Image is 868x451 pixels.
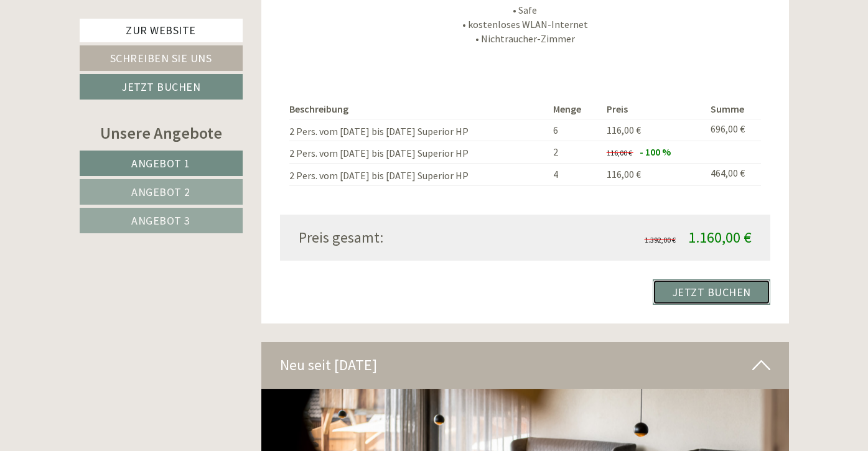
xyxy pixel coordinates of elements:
div: Unsere Angebote [80,121,243,144]
div: Preis gesamt: [289,227,525,248]
span: Angebot 1 [131,156,190,170]
div: Neu seit [DATE] [261,342,789,388]
td: 6 [548,119,602,141]
span: 116,00 € [607,148,632,157]
span: - 100 % [640,146,671,158]
a: Zur Website [80,19,243,42]
a: Jetzt buchen [80,74,243,100]
span: 116,00 € [607,124,641,136]
th: Beschreibung [289,100,548,119]
a: Jetzt buchen [653,279,770,305]
td: 2 Pers. vom [DATE] bis [DATE] Superior HP [289,164,548,186]
td: 696,00 € [706,119,761,141]
th: Summe [706,100,761,119]
td: 2 Pers. vom [DATE] bis [DATE] Superior HP [289,141,548,164]
span: 116,00 € [607,168,641,180]
span: Angebot 2 [131,185,190,199]
span: Angebot 3 [131,213,190,228]
th: Preis [602,100,706,119]
td: 2 [548,141,602,164]
small: 21:54 [19,60,192,69]
th: Menge [548,100,602,119]
span: 1.392,00 € [645,235,676,244]
td: 464,00 € [706,164,761,186]
span: 1.160,00 € [688,228,752,247]
a: Schreiben Sie uns [80,45,243,71]
td: 4 [548,164,602,186]
div: Guten Tag, wie können wir Ihnen helfen? [9,34,198,72]
button: Senden [410,324,490,350]
div: Inso Sonnenheim [19,36,192,46]
div: [DATE] [223,9,268,30]
td: 2 Pers. vom [DATE] bis [DATE] Superior HP [289,119,548,141]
